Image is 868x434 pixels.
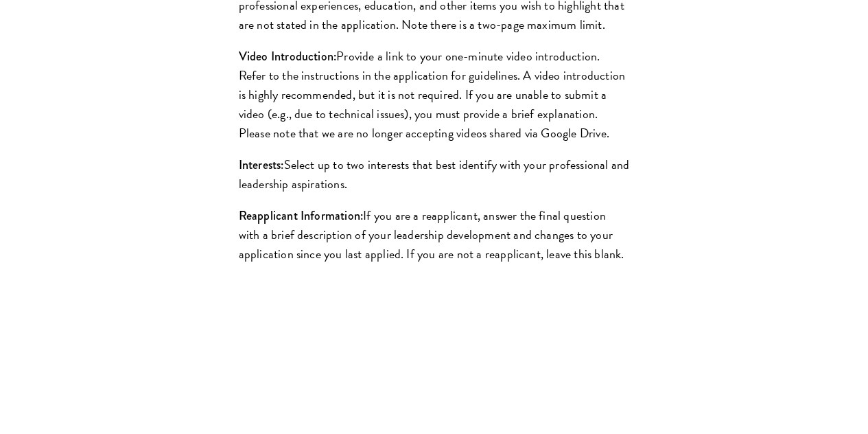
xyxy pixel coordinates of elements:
[239,207,364,225] strong: Reapplicant Information:
[239,206,630,264] p: If you are a reapplicant, answer the final question with a brief description of your leadership d...
[239,156,284,174] strong: Interests:
[239,47,630,143] p: Provide a link to your one-minute video introduction. Refer to the instructions in the applicatio...
[239,155,630,194] p: Select up to two interests that best identify with your professional and leadership aspirations.
[239,47,337,65] strong: Video Introduction:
